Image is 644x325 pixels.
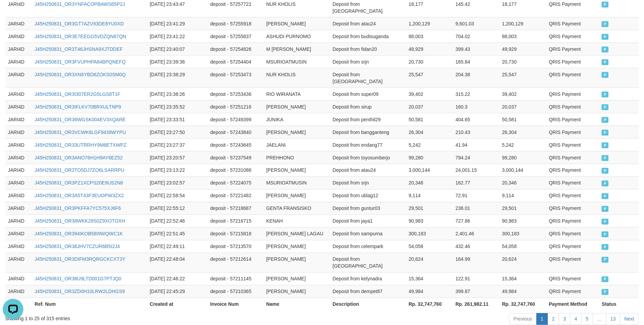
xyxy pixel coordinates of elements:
[147,88,207,100] td: [DATE] 23:38:26
[602,47,609,53] span: PAID
[5,151,32,164] td: JARI4D
[602,155,609,161] span: PAID
[5,227,32,240] td: JARI4D
[602,168,609,174] span: PAID
[264,164,330,177] td: [PERSON_NAME]
[147,68,207,88] td: [DATE] 23:38:29
[264,113,330,126] td: JUNIKA
[5,43,32,55] td: JARI4D
[5,55,32,68] td: JARI4D
[330,298,406,311] th: Description
[499,240,547,253] td: 54,058
[330,202,406,215] td: Deposit from guntur03
[509,313,537,325] a: Previous
[453,272,499,285] td: 122.91
[35,289,125,294] a: J45H250831_OR3ZD0H10LRW2LDHGS9
[147,285,207,298] td: [DATE] 22:45:29
[453,100,499,113] td: 160.3
[453,253,499,272] td: 164.99
[330,240,406,253] td: Deposit from celempark
[147,227,207,240] td: [DATE] 22:51:45
[602,143,609,148] span: PAID
[35,21,124,26] a: J45H250831_OR3GT7AZV93DE8YU0XD
[602,289,609,295] span: PAID
[546,202,599,215] td: QRIS Payment
[406,164,453,177] td: 3,000,144
[35,180,123,186] a: J45H250831_OR3PZ1XCPS20E9US2N8
[406,17,453,30] td: 1,200,129
[35,130,126,135] a: J45H250831_OR3VCWK6LGF9439WYPU
[602,117,609,123] span: PAID
[32,298,147,311] th: Ref. Num
[602,193,609,199] span: PAID
[453,113,499,126] td: 404.65
[546,227,599,240] td: QRIS Payment
[264,100,330,113] td: [PERSON_NAME]
[5,177,32,189] td: JARI4D
[330,227,406,240] td: Deposit from sampurna
[330,164,406,177] td: Deposit from atau24
[5,215,32,227] td: JARI4D
[147,272,207,285] td: [DATE] 22:46:22
[499,189,547,202] td: 9,114
[264,177,330,189] td: MSURIOATMUSIN
[499,55,547,68] td: 20,730
[602,244,609,250] span: PAID
[330,272,406,285] td: Deposit from kelynadra
[264,30,330,43] td: ASHUDI PURNOMO
[208,17,264,30] td: deposit - 57255918
[35,206,121,211] a: J45H250831_OR3PKFFA7YC575XJ6F6
[208,215,264,227] td: deposit - 57216715
[499,227,547,240] td: 300,183
[453,189,499,202] td: 72.91
[602,257,609,263] span: PAID
[330,177,406,189] td: Deposit from srjn
[5,30,32,43] td: JARI4D
[559,313,571,325] a: 3
[147,215,207,227] td: [DATE] 22:52:46
[264,88,330,100] td: RIO WIRANATA
[5,285,32,298] td: JARI4D
[208,227,264,240] td: deposit - 57215818
[453,215,499,227] td: 727.86
[406,68,453,88] td: 25,547
[35,34,126,39] a: J45H250831_OR3E7EEGG5VDZQN87QN
[606,313,621,325] a: 13
[546,43,599,55] td: QRIS Payment
[546,55,599,68] td: QRIS Payment
[5,126,32,138] td: JARI4D
[546,189,599,202] td: QRIS Payment
[35,117,126,122] a: J45H250831_OR36WGSK004EV3XQARE
[499,30,547,43] td: 88,003
[499,126,547,138] td: 26,304
[147,55,207,68] td: [DATE] 23:39:36
[5,253,32,272] td: JARI4D
[406,55,453,68] td: 20,730
[330,215,406,227] td: Deposit from jaya1
[499,17,547,30] td: 1,200,129
[147,151,207,164] td: [DATE] 23:20:57
[406,189,453,202] td: 9,114
[537,313,548,325] a: 1
[208,240,264,253] td: deposit - 57213570
[264,202,330,215] td: GENTA FRANSISKO
[208,177,264,189] td: deposit - 57224075
[453,151,499,164] td: 794.24
[406,88,453,100] td: 39,402
[264,138,330,151] td: JAELANI
[406,177,453,189] td: 20,346
[147,189,207,202] td: [DATE] 22:58:54
[546,298,599,311] th: Payment Method
[499,215,547,227] td: 90,983
[546,30,599,43] td: QRIS Payment
[35,91,120,97] a: J45H250831_OR3I307ER2G5LGS8T1F
[406,126,453,138] td: 26,304
[602,59,609,65] span: PAID
[147,240,207,253] td: [DATE] 22:49:11
[208,164,264,177] td: deposit - 57231086
[406,285,453,298] td: 49,984
[453,43,499,55] td: 399.43
[264,189,330,202] td: [PERSON_NAME]
[3,3,23,23] button: Open LiveChat chat widget
[35,59,126,65] a: J45H250831_OR3FVUPHPA84BPQNEFQ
